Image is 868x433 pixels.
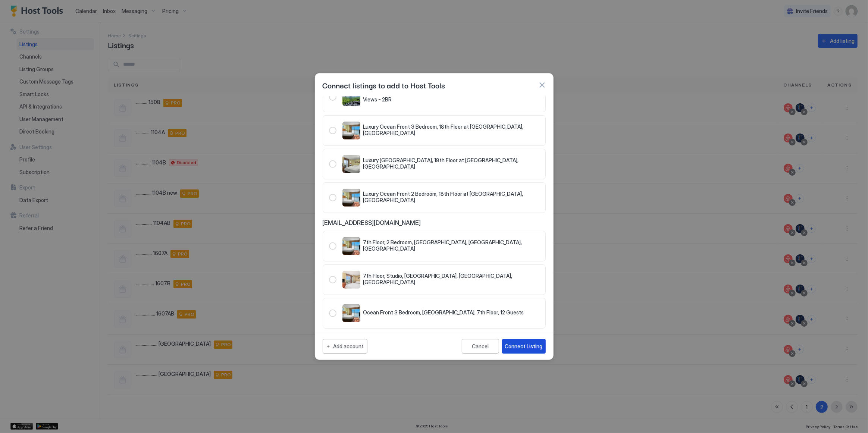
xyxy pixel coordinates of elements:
[7,408,25,426] iframe: To enrich screen reader interactions, please activate Accessibility in Grammarly extension settings
[329,155,539,173] div: RadioGroup
[342,155,360,173] div: listing image
[342,122,360,139] div: listing image
[462,339,499,354] button: Cancel
[342,237,360,255] div: listing image
[505,342,543,350] div: Connect Listing
[363,191,539,204] span: Luxury Ocean Front 2 Bedroom, 18th Floor at [GEOGRAPHIC_DATA], [GEOGRAPHIC_DATA]
[472,343,489,349] div: Cancel
[333,342,364,350] div: Add account
[363,239,539,252] span: 7th Floor, 2 Bedroom, [GEOGRAPHIC_DATA], [GEOGRAPHIC_DATA], [GEOGRAPHIC_DATA]
[342,189,360,207] div: listing image
[329,271,539,289] div: RadioGroup
[363,309,524,316] span: Ocean Front 3 Bedroom, [GEOGRAPHIC_DATA], 7th Floor, 12 Guests
[329,122,539,139] div: 321.2133045.2697579
[502,339,546,354] button: Connect Listing
[363,123,539,137] span: Luxury Ocean Front 3 Bedroom, 18th Floor at [GEOGRAPHIC_DATA], [GEOGRAPHIC_DATA]
[342,88,360,106] div: listing image
[342,271,360,289] div: listing image
[342,304,360,322] div: listing image
[329,189,539,207] div: RadioGroup
[329,304,539,322] div: 321.3554245.4127391
[329,237,539,255] div: 321.2274256.2839136
[363,273,539,286] span: 7th Floor, Studio, [GEOGRAPHIC_DATA], [GEOGRAPHIC_DATA], [GEOGRAPHIC_DATA]
[323,339,367,354] button: Add account
[329,155,539,173] div: 321.2090976.2655509
[323,79,445,91] span: Connect listings to add to Host Tools
[329,88,539,106] div: RadioGroup
[363,157,539,170] span: Luxury [GEOGRAPHIC_DATA], 18th Floor at [GEOGRAPHIC_DATA], [GEOGRAPHIC_DATA]
[329,304,539,322] div: RadioGroup
[329,189,539,207] div: 321.2090941.2655474
[323,219,546,226] span: [EMAIL_ADDRESS][DOMAIN_NAME]
[329,88,539,106] div: 321.1700378.2261860
[329,271,539,289] div: 321.2274321.2839201
[329,122,539,139] div: RadioGroup
[329,237,539,255] div: RadioGroup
